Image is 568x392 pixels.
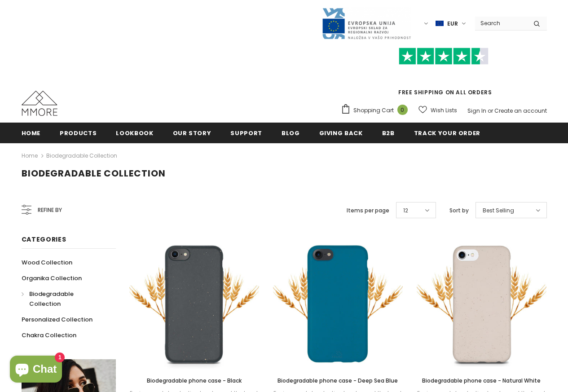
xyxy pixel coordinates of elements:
input: Search Site [475,17,527,30]
img: MMORE Cases [22,91,57,116]
span: Wish Lists [431,106,457,115]
span: Biodegradable phone case - Black [147,377,242,384]
span: support [230,129,262,137]
span: Organika Collection [22,274,82,282]
iframe: Customer reviews powered by Trustpilot [341,65,547,88]
span: Track your order [414,129,480,137]
a: Biodegradable phone case - Deep Sea Blue [273,376,403,386]
span: Products [60,129,97,137]
a: Blog [282,123,300,143]
a: Biodegradable Collection [22,286,106,312]
a: Home [22,150,38,161]
span: Home [22,129,41,137]
a: Products [60,123,97,143]
span: or [488,107,493,115]
span: 12 [403,206,408,215]
a: Our Story [173,123,211,143]
a: Biodegradable Collection [46,152,117,159]
span: Our Story [173,129,211,137]
a: Wood Collection [22,255,72,270]
a: Organika Collection [22,270,82,286]
a: Biodegradable phone case - Black [129,376,260,386]
inbox-online-store-chat: Shopify online store chat [7,356,65,385]
span: Biodegradable phone case - Natural White [422,377,541,384]
label: Items per page [347,206,389,215]
a: Javni Razpis [321,19,411,27]
a: B2B [382,123,395,143]
span: EUR [447,19,458,28]
a: Shopping Cart 0 [341,104,412,117]
span: Chakra Collection [22,331,76,339]
span: 0 [397,105,408,115]
a: Chakra Collection [22,327,76,343]
span: B2B [382,129,395,137]
a: Home [22,123,41,143]
span: Biodegradable phone case - Deep Sea Blue [277,377,398,384]
img: Trust Pilot Stars [399,48,489,65]
span: Biodegradable Collection [22,167,166,180]
a: Biodegradable phone case - Natural White [417,376,547,386]
span: Giving back [319,129,363,137]
span: Wood Collection [22,258,72,267]
a: Personalized Collection [22,312,92,327]
span: Shopping Cart [353,106,394,115]
span: Personalized Collection [22,315,92,324]
span: Best Selling [483,206,514,215]
a: Lookbook [116,123,153,143]
label: Sort by [449,206,469,215]
a: Sign In [467,107,486,115]
span: Categories [22,235,66,244]
span: Refine by [38,205,62,215]
span: FREE SHIPPING ON ALL ORDERS [341,52,547,96]
span: Blog [282,129,300,137]
span: Biodegradable Collection [29,290,74,308]
a: Create an account [494,107,547,115]
span: Lookbook [116,129,153,137]
a: Track your order [414,123,480,143]
a: Wish Lists [418,102,457,118]
a: Giving back [319,123,363,143]
a: support [230,123,262,143]
img: Javni Razpis [321,7,411,40]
